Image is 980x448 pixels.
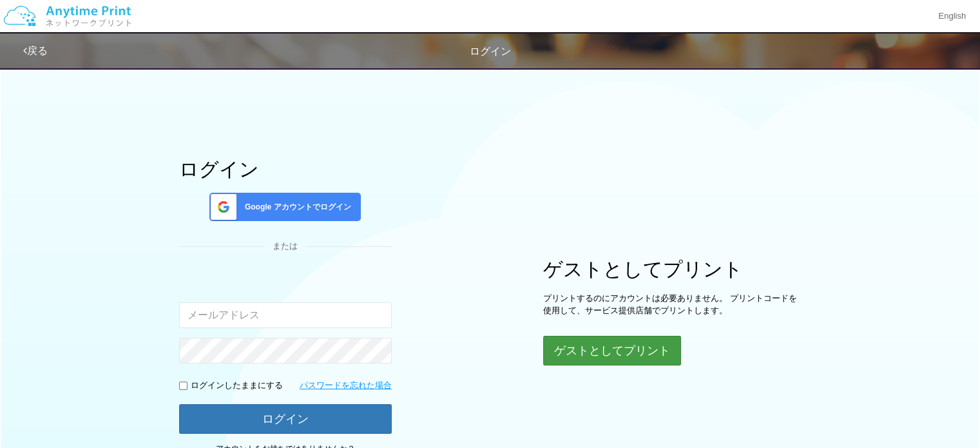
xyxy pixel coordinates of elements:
[300,380,392,392] a: パスワードを忘れた場合
[191,380,283,392] p: ログインしたままにする
[179,159,392,180] h1: ログイン
[543,293,801,317] p: プリントするのにアカウントは必要ありません。 プリントコードを使用して、サービス提供店舗でプリントします。
[179,302,392,328] input: メールアドレス
[240,202,351,213] span: Google アカウントでログイン
[23,45,48,56] a: 戻る
[543,258,801,280] h1: ゲストとしてプリント
[179,404,392,434] button: ログイン
[470,46,511,57] span: ログイン
[179,240,392,253] div: または
[543,336,681,365] button: ゲストとしてプリント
